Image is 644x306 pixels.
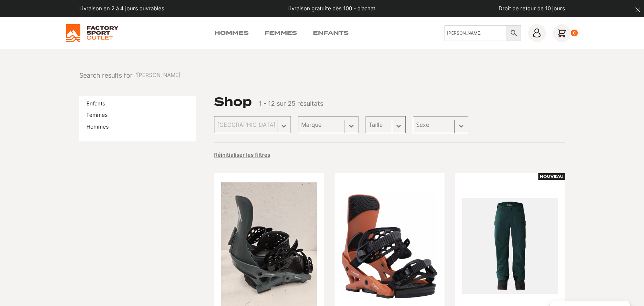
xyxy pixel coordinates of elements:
div: 0 [571,30,578,37]
li: Search results for [79,71,181,80]
p: Livraison gratuite dès 100.- d'achat [287,5,375,13]
a: Hommes [214,29,249,37]
nav: breadcrumbs [79,71,181,80]
a: Enfants [86,100,105,107]
a: Hommes [86,123,109,130]
img: Factory Sport Outlet [66,24,118,42]
input: Chercher [445,25,506,41]
a: Enfants [313,29,348,37]
h1: Shop [214,96,252,108]
p: Droit de retour de 10 jours [499,5,565,13]
a: Femmes [265,29,297,37]
a: Femmes [86,111,108,118]
button: dismiss [632,4,644,16]
span: '[PERSON_NAME]' [136,71,181,79]
p: Livraison en 2 à 4 jours ouvrables [79,5,164,13]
